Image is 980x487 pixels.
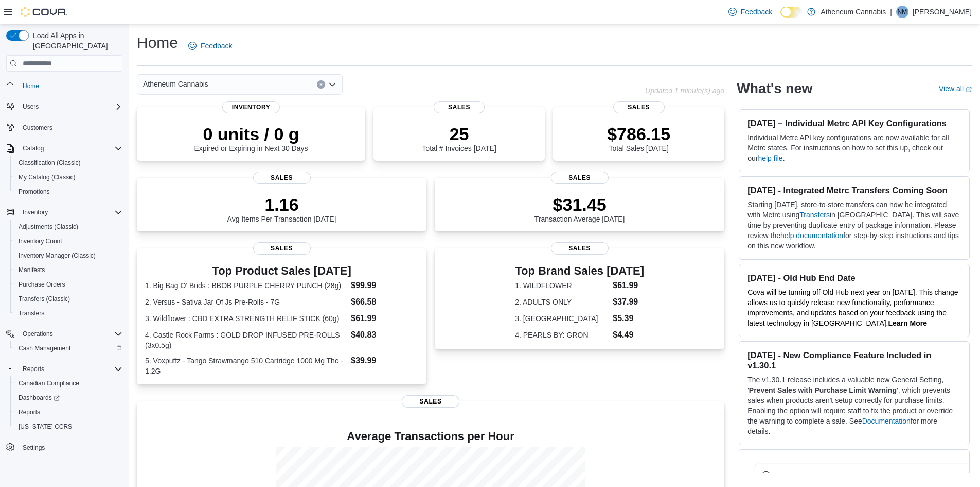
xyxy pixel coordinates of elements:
a: help file [758,154,782,162]
button: Purchase Orders [10,277,127,292]
span: Inventory Manager (Classic) [14,249,122,262]
a: Transfers [799,211,830,219]
span: Cash Management [14,342,122,355]
dd: $61.99 [613,279,644,292]
p: 25 [422,124,496,144]
dt: 1. WILDFLOWER [515,280,609,291]
dd: $5.39 [613,312,644,325]
a: Feedback [184,36,236,56]
span: Sales [551,242,609,255]
button: Operations [2,327,127,341]
button: Transfers [10,306,127,321]
p: [PERSON_NAME] [913,6,972,18]
button: Inventory Manager (Classic) [10,248,127,263]
dt: 3. [GEOGRAPHIC_DATA] [515,313,609,324]
button: Transfers (Classic) [10,292,127,306]
a: Purchase Orders [14,278,69,291]
div: Transaction Average [DATE] [534,194,625,223]
span: Inventory Count [14,235,122,247]
button: Clear input [317,80,325,89]
button: Cash Management [10,341,127,356]
span: Inventory [23,208,48,216]
dd: $40.83 [351,329,418,341]
span: Inventory Count [19,237,62,245]
span: Sales [434,101,485,113]
dd: $99.99 [351,279,418,292]
span: Dashboards [19,394,60,402]
span: Reports [23,365,44,373]
a: Documentation [862,417,911,425]
button: Open list of options [328,80,336,89]
button: Adjustments (Classic) [10,220,127,234]
div: Expired or Expiring in Next 30 Days [194,124,308,153]
h2: What's new [737,80,812,97]
span: Transfers [14,307,122,320]
span: Manifests [14,264,122,276]
a: Transfers (Classic) [14,293,74,305]
h3: [DATE] - New Compliance Feature Included in v1.30.1 [747,350,961,371]
dd: $61.99 [351,312,418,325]
span: Home [23,82,39,90]
span: Operations [23,330,53,338]
span: Washington CCRS [14,421,122,433]
p: 0 units / 0 g [194,124,308,144]
p: Updated 1 minute(s) ago [645,87,724,95]
p: | [890,6,892,18]
button: Users [2,99,127,114]
button: Inventory Count [10,234,127,248]
h1: Home [137,32,178,53]
strong: Prevent Sales with Purchase Limit Warning [749,386,897,394]
button: Catalog [19,142,48,155]
a: Promotions [14,186,54,198]
dt: 2. ADULTS ONLY [515,297,609,307]
button: Promotions [10,184,127,199]
span: Inventory Manager (Classic) [19,251,96,260]
button: Operations [19,328,57,340]
p: The v1.30.1 release includes a valuable new General Setting, ' ', which prevents sales when produ... [747,375,961,436]
a: View allExternal link [939,85,972,93]
button: Customers [2,120,127,135]
h4: Average Transactions per Hour [145,430,716,443]
span: Sales [253,172,311,184]
p: Starting [DATE], store-to-store transfers can now be integrated with Metrc using in [GEOGRAPHIC_D... [747,199,961,251]
h3: [DATE] - Integrated Metrc Transfers Coming Soon [747,185,961,195]
span: Catalog [23,144,44,153]
a: Canadian Compliance [14,377,83,390]
dt: 4. PEARLS BY: GRON [515,330,609,340]
dt: 3. Wildflower : CBD EXTRA STRENGTH RELIF STICK (60g) [145,313,347,324]
button: Classification (Classic) [10,156,127,170]
a: Classification (Classic) [14,157,85,169]
h3: [DATE] – Individual Metrc API Key Configurations [747,118,961,128]
dt: 4. Castle Rock Farms : GOLD DROP INFUSED PRE-ROLLS (3x0.5g) [145,330,347,350]
span: Transfers [19,309,44,317]
a: Feedback [724,2,776,22]
span: Feedback [201,41,232,51]
span: Manifests [19,266,45,274]
span: Promotions [19,188,50,196]
span: Canadian Compliance [14,377,122,390]
button: Inventory [19,206,52,219]
button: My Catalog (Classic) [10,170,127,184]
a: My Catalog (Classic) [14,171,80,183]
svg: External link [966,87,972,93]
a: Dashboards [10,391,127,405]
button: Settings [2,440,127,455]
h3: [DATE] - Old Hub End Date [747,273,961,283]
dd: $66.58 [351,296,418,308]
dd: $4.49 [613,329,644,341]
span: Adjustments (Classic) [14,221,122,233]
span: Settings [19,441,122,454]
dd: $39.99 [351,355,418,367]
button: Catalog [2,141,127,156]
span: Classification (Classic) [14,157,122,169]
span: Adjustments (Classic) [19,223,78,231]
a: Learn More [888,319,927,327]
button: Users [19,100,43,113]
div: Avg Items Per Transaction [DATE] [227,194,336,223]
a: help documentation [780,231,843,240]
span: Load All Apps in [GEOGRAPHIC_DATA] [29,30,122,51]
span: Catalog [19,142,122,155]
dd: $37.99 [613,296,644,308]
a: Customers [19,122,57,134]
